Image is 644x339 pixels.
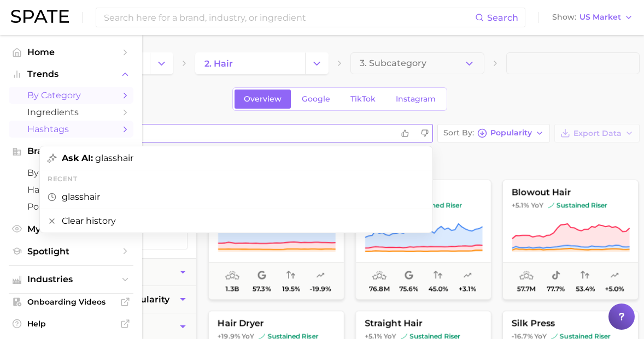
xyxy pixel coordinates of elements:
[27,146,115,156] span: Brands
[9,316,133,332] a: Help
[9,164,133,181] a: by Category
[9,198,133,215] a: Posts
[610,269,619,282] span: popularity predicted growth: Likely
[27,319,115,329] span: Help
[548,201,607,210] span: sustained riser
[549,10,636,25] button: ShowUS Market
[209,319,344,329] span: hair dryer
[517,285,536,293] span: 57.7m
[579,14,621,20] span: US Market
[576,285,595,293] span: 53.4%
[27,297,115,307] span: Onboarding Videos
[257,269,266,282] span: popularity share: Google
[459,285,476,293] span: +3.1%
[356,319,491,329] span: straight hair
[62,192,100,202] span: glasshair
[487,13,518,23] span: Search
[9,294,133,310] a: Onboarding Videos
[253,285,271,293] span: 57.3%
[27,69,115,79] span: Trends
[405,269,413,282] span: popularity share: Google
[208,180,344,300] button: hairstyle-11.0% YoYsustained risersustained riser1.3b57.3%19.5%-19.9%
[63,123,393,144] input: What are you looking for within hair?
[27,246,115,257] span: Spotlight
[9,271,133,288] button: Industries
[27,201,115,212] span: Posts
[552,269,560,282] span: popularity share: TikTok
[490,130,532,136] span: Popularity
[62,153,93,163] strong: Ask AI:
[244,94,282,104] span: Overview
[434,269,442,282] span: popularity convergence: Medium Convergence
[552,14,576,20] span: Show
[548,202,554,209] img: sustained riser
[360,58,426,68] span: 3. Subcategory
[9,87,133,104] a: by Category
[350,94,376,104] span: TikTok
[9,104,133,121] a: Ingredients
[341,90,385,109] a: TikTok
[27,90,115,100] span: by Category
[9,181,133,198] a: Hashtags
[428,285,448,293] span: 45.0%
[226,285,239,293] span: 1.3b
[355,180,491,300] button: hair oil+8.5% YoYsustained risersustained riser76.8m75.6%45.0%+3.1%
[103,8,475,27] input: Search here for a brand, industry, or ingredient
[286,269,295,282] span: popularity convergence: Very Low Convergence
[27,185,115,195] span: Hashtags
[11,10,69,23] img: SPATE
[9,221,133,237] a: My Watchlist
[502,180,639,300] button: blowout hair+5.1% YoYsustained risersustained riser57.7m77.7%53.4%+5.0%
[581,269,589,282] span: popularity convergence: Medium Convergence
[27,168,115,178] span: by Category
[27,275,115,284] span: Industries
[40,170,432,185] div: Recent
[397,126,413,141] button: Results are relevant
[316,269,325,282] span: popularity predicted growth: Uncertain
[573,129,622,138] span: Export Data
[443,130,474,136] span: Sort By
[235,90,291,109] a: Overview
[531,201,543,210] span: YoY
[519,269,534,282] span: average monthly popularity: Very High Popularity
[350,52,484,74] button: 3. Subcategory
[27,124,115,134] span: Hashtags
[369,285,389,293] span: 76.8m
[195,52,306,74] a: 2. hair
[9,243,133,260] a: Spotlight
[9,121,133,138] a: Hashtags
[417,126,432,141] button: Results are not relevant
[204,58,233,69] span: 2. hair
[27,224,115,234] span: My Watchlist
[463,269,472,282] span: popularity predicted growth: Likely
[27,107,115,117] span: Ingredients
[503,319,638,329] span: silk press
[292,90,339,109] a: Google
[27,47,115,57] span: Home
[310,285,331,293] span: -19.9%
[62,216,116,226] span: Clear history
[62,153,133,163] span: glasshair
[503,188,638,198] span: blowout hair
[387,90,445,109] a: Instagram
[554,124,640,142] button: Export Data
[547,285,565,293] span: 77.7%
[225,269,239,282] span: average monthly popularity: Very High Popularity
[150,52,173,74] button: Change Category
[9,66,133,82] button: Trends
[399,285,418,293] span: 75.6%
[512,201,529,209] span: +5.1%
[9,143,133,159] button: Brands
[396,94,436,104] span: Instagram
[282,285,300,293] span: 19.5%
[9,44,133,61] a: Home
[372,269,387,282] span: average monthly popularity: Very High Popularity
[437,124,550,142] button: Sort ByPopularity
[605,285,624,293] span: +5.0%
[302,94,330,104] span: Google
[305,52,329,74] button: Change Category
